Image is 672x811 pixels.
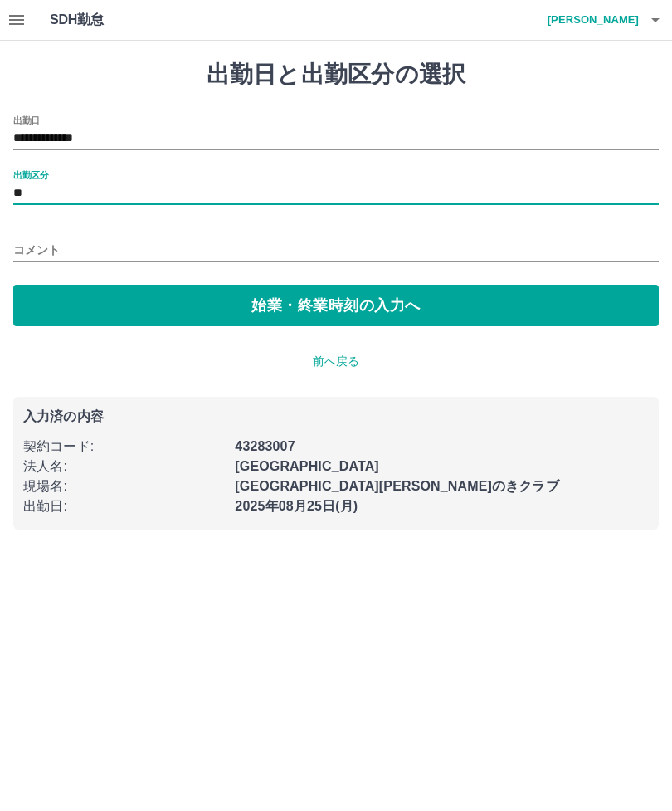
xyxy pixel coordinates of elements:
p: 出勤日 : [23,496,225,516]
p: 現場名 : [23,476,225,496]
b: [GEOGRAPHIC_DATA][PERSON_NAME]のきクラブ [235,479,558,493]
b: 2025年08月25日(月) [235,499,358,513]
p: 入力済の内容 [23,410,649,423]
h1: 出勤日と出勤区分の選択 [13,61,659,89]
p: 契約コード : [23,437,225,457]
b: [GEOGRAPHIC_DATA] [235,459,379,473]
label: 出勤日 [13,114,40,126]
label: 出勤区分 [13,169,48,181]
p: 法人名 : [23,457,225,476]
button: 始業・終業時刻の入力へ [13,285,659,326]
p: 前へ戻る [13,353,659,370]
b: 43283007 [235,439,295,453]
